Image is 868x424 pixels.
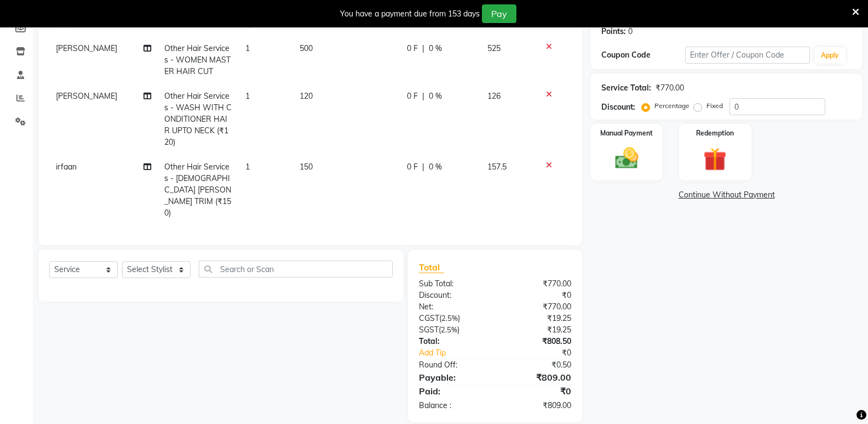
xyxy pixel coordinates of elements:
span: 150 [300,162,313,172]
span: 0 F [407,161,418,173]
span: Other Hair Services - [DEMOGRAPHIC_DATA] [PERSON_NAME] TRIM (₹150) [164,162,231,218]
div: ( ) [411,324,495,336]
div: ₹0.50 [495,359,579,371]
span: 0 % [429,161,442,173]
span: irfaan [56,162,77,172]
span: 1 [245,91,250,101]
div: Net: [411,301,495,313]
span: | [422,43,424,54]
div: You have a payment due from 153 days [340,8,480,20]
span: Other Hair Services - WASH WITH CONDITIONER HAIR UPTO NECK (₹120) [164,91,232,147]
div: Round Off: [411,359,495,371]
span: 0 % [429,91,442,102]
label: Percentage [654,101,689,111]
div: ₹0 [495,385,579,398]
span: 2.5% [441,314,458,323]
div: ₹0 [495,290,579,301]
input: Enter Offer / Coupon Code [685,47,810,64]
button: Apply [814,47,846,64]
div: 0 [628,26,633,37]
span: [PERSON_NAME] [56,43,117,53]
label: Redemption [696,128,734,138]
label: Fixed [706,101,723,111]
span: SGST [419,325,439,335]
div: ₹770.00 [495,301,579,313]
input: Search or Scan [199,261,393,278]
a: Continue Without Payment [593,189,860,201]
div: ₹770.00 [656,82,684,94]
span: [PERSON_NAME] [56,91,117,101]
div: ₹0 [509,347,579,359]
div: Points: [601,26,626,37]
div: ₹19.25 [495,324,579,336]
span: 0 F [407,91,418,102]
div: Discount: [411,290,495,301]
div: Paid: [411,385,495,398]
span: 0 F [407,43,418,54]
span: 0 % [429,43,442,54]
span: 1 [245,43,250,53]
span: 120 [300,91,313,101]
span: Total [419,262,444,273]
div: Service Total: [601,82,651,94]
div: ( ) [411,313,495,324]
div: ₹770.00 [495,278,579,290]
span: 126 [487,91,501,101]
div: Total: [411,336,495,347]
span: | [422,161,424,173]
button: Pay [482,4,516,23]
div: Discount: [601,101,635,113]
label: Manual Payment [600,128,653,138]
a: Add Tip [411,347,509,359]
img: _gift.svg [696,145,734,174]
div: Coupon Code [601,49,685,61]
div: ₹809.00 [495,400,579,411]
span: 157.5 [487,162,507,172]
div: ₹809.00 [495,371,579,384]
span: CGST [419,313,439,323]
div: ₹808.50 [495,336,579,347]
span: | [422,91,424,102]
span: Other Hair Services - WOMEN MASTER HAIR CUT [164,43,231,76]
span: 525 [487,43,501,53]
div: Payable: [411,371,495,384]
img: _cash.svg [608,145,646,172]
span: 500 [300,43,313,53]
span: 2.5% [441,325,457,334]
div: ₹19.25 [495,313,579,324]
div: Balance : [411,400,495,411]
div: Sub Total: [411,278,495,290]
span: 1 [245,162,250,172]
